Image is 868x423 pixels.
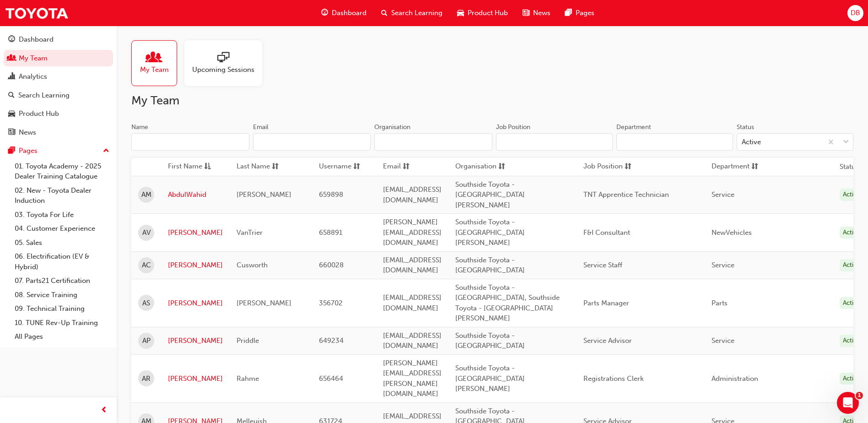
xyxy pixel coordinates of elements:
[8,147,15,155] span: pages-icon
[583,336,632,345] span: Service Advisor
[840,373,863,385] div: Active
[391,8,442,18] span: Search Learning
[319,161,369,173] button: Usernamesorting-icon
[168,161,218,173] button: First Nameasc-icon
[468,8,508,18] span: Product Hub
[217,52,229,65] span: sessionType_ONLINE_URL-icon
[4,105,113,122] a: Product Hub
[751,161,758,173] span: sorting-icon
[450,4,515,22] a: car-iconProduct Hub
[843,136,849,148] span: down-icon
[840,227,863,239] div: Active
[168,190,223,200] a: AbdulWahid
[168,228,223,238] a: [PERSON_NAME]
[148,52,160,65] span: people-icon
[11,184,113,208] a: 02. New - Toyota Dealer Induction
[168,298,223,309] a: [PERSON_NAME]
[321,7,328,19] span: guage-icon
[616,123,651,132] div: Department
[192,65,254,75] span: Upcoming Sessions
[383,161,433,173] button: Emailsorting-icon
[374,4,450,22] a: search-iconSearch Learning
[742,137,761,147] div: Active
[383,293,442,312] span: [EMAIL_ADDRESS][DOMAIN_NAME]
[381,7,388,19] span: search-icon
[4,142,113,159] button: Pages
[11,302,113,316] a: 09. Technical Training
[237,228,263,237] span: VanTrier
[625,161,631,173] span: sorting-icon
[533,8,550,18] span: News
[847,5,863,21] button: DB
[168,260,223,271] a: [PERSON_NAME]
[11,208,113,222] a: 03. Toyota For Life
[583,261,622,269] span: Service Staff
[496,133,613,151] input: Job Position
[558,4,602,22] a: pages-iconPages
[142,228,151,238] span: AV
[840,297,863,309] div: Active
[19,71,47,82] div: Analytics
[712,374,758,383] span: Administration
[19,34,54,45] div: Dashboard
[374,123,410,132] div: Organisation
[583,161,634,173] button: Job Positionsorting-icon
[840,189,863,201] div: Active
[184,40,270,86] a: Upcoming Sessions
[4,50,113,67] a: My Team
[11,330,113,344] a: All Pages
[712,336,734,345] span: Service
[131,40,184,86] a: My Team
[168,336,223,346] a: [PERSON_NAME]
[840,162,859,172] th: Status
[140,65,169,75] span: My Team
[19,146,38,156] div: Pages
[455,161,496,173] span: Organisation
[737,123,754,132] div: Status
[253,123,269,132] div: Email
[319,161,351,173] span: Username
[455,364,525,393] span: Southside Toyota - [GEOGRAPHIC_DATA][PERSON_NAME]
[141,190,151,200] span: AM
[253,133,371,151] input: Email
[583,190,669,199] span: TNT Apprentice Technician
[19,108,59,119] div: Product Hub
[523,7,529,19] span: news-icon
[383,331,442,350] span: [EMAIL_ADDRESS][DOMAIN_NAME]
[319,299,343,307] span: 356702
[712,228,752,237] span: NewVehicles
[11,274,113,288] a: 07. Parts21 Certification
[712,161,749,173] span: Department
[11,159,113,184] a: 01. Toyota Academy - 2025 Dealer Training Catalogue
[319,374,343,383] span: 656464
[131,123,148,132] div: Name
[4,124,113,141] a: News
[19,127,36,138] div: News
[374,133,492,151] input: Organisation
[131,133,249,151] input: Name
[712,161,762,173] button: Departmentsorting-icon
[237,336,259,345] span: Priddle
[583,228,630,237] span: F&I Consultant
[496,123,530,132] div: Job Position
[837,392,859,414] iframe: Intercom live chat
[4,87,113,104] a: Search Learning
[11,288,113,302] a: 08. Service Training
[455,218,525,247] span: Southside Toyota - [GEOGRAPHIC_DATA][PERSON_NAME]
[11,236,113,250] a: 05. Sales
[455,256,525,275] span: Southside Toyota - [GEOGRAPHIC_DATA]
[5,3,69,23] a: Trak
[383,161,401,173] span: Email
[383,359,442,398] span: [PERSON_NAME][EMAIL_ADDRESS][PERSON_NAME][DOMAIN_NAME]
[583,299,629,307] span: Parts Manager
[319,336,344,345] span: 649234
[237,374,259,383] span: Rahme
[4,31,113,48] a: Dashboard
[712,190,734,199] span: Service
[314,4,374,22] a: guage-iconDashboard
[583,161,623,173] span: Job Position
[383,256,442,275] span: [EMAIL_ADDRESS][DOMAIN_NAME]
[4,68,113,85] a: Analytics
[856,392,863,399] span: 1
[455,283,560,323] span: Southside Toyota - [GEOGRAPHIC_DATA], Southside Toyota - [GEOGRAPHIC_DATA][PERSON_NAME]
